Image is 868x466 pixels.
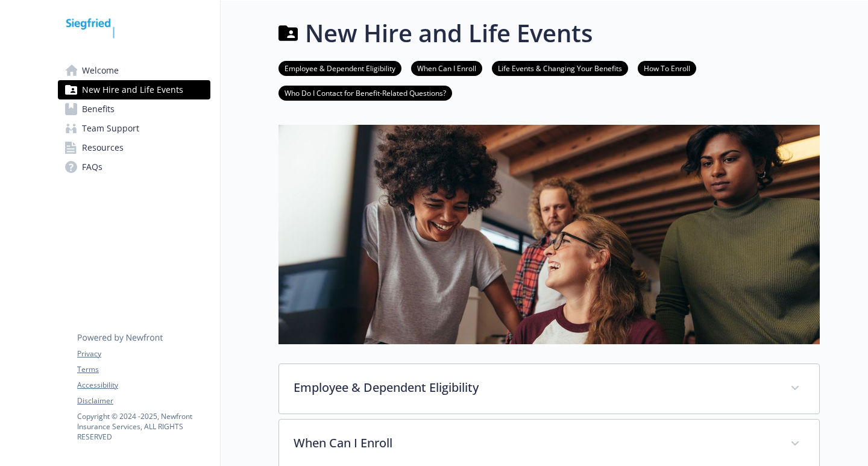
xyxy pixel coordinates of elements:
[58,80,210,99] a: New Hire and Life Events
[58,99,210,119] a: Benefits
[279,364,819,414] div: Employee & Dependent Eligibility
[638,62,696,74] a: How To Enroll
[82,157,102,177] span: FAQs
[411,62,482,74] a: When Can I Enroll
[77,395,210,406] a: Disclaimer
[82,119,139,138] span: Team Support
[294,434,776,452] p: When Can I Enroll
[77,348,210,359] a: Privacy
[77,364,210,375] a: Terms
[492,62,628,74] a: Life Events & Changing Your Benefits
[82,99,115,119] span: Benefits
[58,138,210,157] a: Resources
[278,125,820,344] img: new hire page banner
[77,411,210,442] p: Copyright © 2024 - 2025 , Newfront Insurance Services, ALL RIGHTS RESERVED
[58,157,210,177] a: FAQs
[58,61,210,80] a: Welcome
[82,61,119,80] span: Welcome
[305,15,593,51] h1: New Hire and Life Events
[77,380,210,391] a: Accessibility
[278,87,452,98] a: Who Do I Contact for Benefit-Related Questions?
[82,80,183,99] span: New Hire and Life Events
[294,379,776,397] p: Employee & Dependent Eligibility
[82,138,124,157] span: Resources
[58,119,210,138] a: Team Support
[278,62,401,74] a: Employee & Dependent Eligibility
